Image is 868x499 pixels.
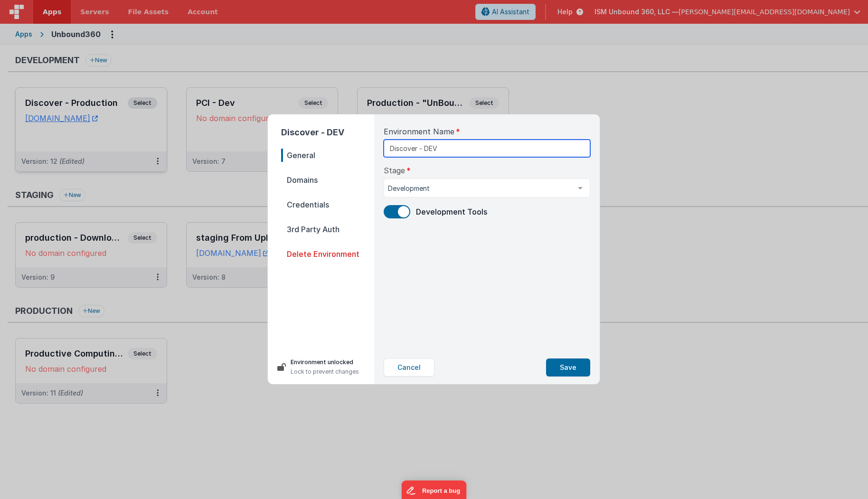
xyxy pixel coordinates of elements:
span: Development [388,184,571,193]
span: Domains [281,173,374,187]
span: Development Tools [416,207,487,217]
h2: Discover - DEV [281,126,374,139]
span: Delete Environment [281,247,374,261]
p: Environment unlocked [291,358,359,367]
button: Save [546,358,590,377]
p: Lock to prevent changes [291,367,359,377]
span: Stage [384,165,405,176]
span: 3rd Party Auth [281,223,374,236]
span: Credentials [281,198,374,211]
span: General [281,149,374,162]
span: Environment Name [384,126,454,137]
button: Cancel [384,358,434,377]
